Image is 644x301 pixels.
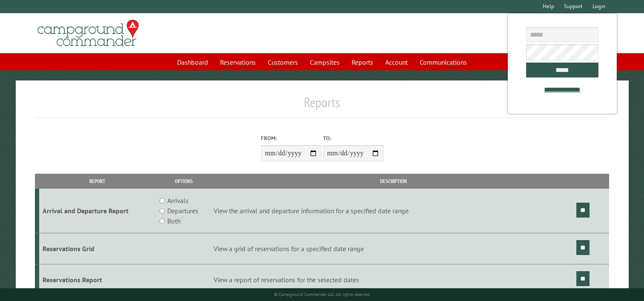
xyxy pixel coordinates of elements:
a: Dashboard [172,54,213,70]
a: Reservations [215,54,261,70]
a: Customers [263,54,303,70]
h1: Reports [35,94,609,118]
td: Arrival and Departure Report [39,189,156,233]
th: Description [212,174,575,189]
label: Both [167,216,180,226]
a: Communications [415,54,472,70]
a: Reports [346,54,378,70]
td: Reservations Grid [39,233,156,264]
th: Report [39,174,156,189]
label: Arrivals [167,195,189,206]
small: © Campground Commander LLC. All rights reserved. [274,292,370,297]
td: Reservations Report [39,264,156,295]
label: From: [261,134,321,142]
label: Departures [167,206,198,216]
label: To: [323,134,384,142]
td: View the arrival and departure information for a specified date range [212,189,575,233]
td: View a grid of reservations for a specified date range [212,233,575,264]
td: View a report of reservations for the selected dates [212,264,575,295]
img: Campground Commander [35,17,141,50]
a: Campsites [305,54,345,70]
th: Options [156,174,212,189]
a: Account [380,54,413,70]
